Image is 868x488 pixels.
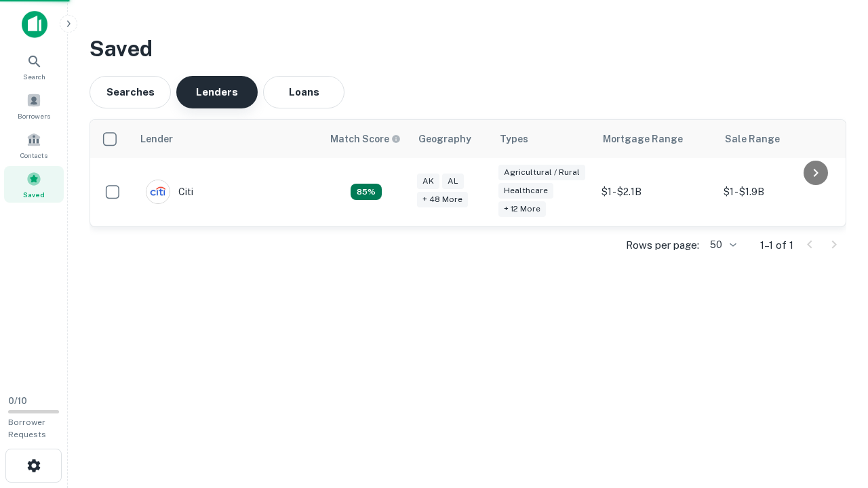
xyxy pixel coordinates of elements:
[23,71,45,82] span: Search
[595,158,717,226] td: $1 - $2.1B
[595,120,717,158] th: Mortgage Range
[442,174,464,189] div: AL
[140,131,173,147] div: Lender
[418,131,471,147] div: Geography
[330,131,401,146] div: Capitalize uses an advanced AI algorithm to match your search with the best lender. The match sco...
[90,76,171,108] button: Searches
[351,184,382,200] div: Capitalize uses an advanced AI algorithm to match your search with the best lender. The match sco...
[4,87,64,124] a: Borrowers
[22,11,47,38] img: capitalize-icon.png
[23,189,45,200] span: Saved
[717,120,839,158] th: Sale Range
[132,120,322,158] th: Lender
[18,110,50,121] span: Borrowers
[498,165,585,180] div: Agricultural / Rural
[417,174,439,189] div: AK
[705,235,738,255] div: 50
[800,380,868,445] iframe: Chat Widget
[146,180,193,204] div: Citi
[4,48,64,85] a: Search
[8,418,46,439] span: Borrower Requests
[4,166,64,203] a: Saved
[492,120,595,158] th: Types
[417,192,468,207] div: + 48 more
[498,201,546,217] div: + 12 more
[90,33,846,65] h3: Saved
[322,120,410,158] th: Capitalize uses an advanced AI algorithm to match your search with the best lender. The match sco...
[498,183,553,199] div: Healthcare
[760,237,793,253] p: 1–1 of 1
[263,76,344,108] button: Loans
[603,131,683,147] div: Mortgage Range
[626,237,699,253] p: Rows per page:
[717,158,839,226] td: $1 - $1.9B
[410,120,492,158] th: Geography
[4,127,64,163] a: Contacts
[500,131,528,147] div: Types
[330,131,398,146] h6: Match Score
[20,150,47,161] span: Contacts
[725,131,780,147] div: Sale Range
[146,180,170,203] img: picture
[176,76,258,108] button: Lenders
[8,396,27,406] span: 0 / 10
